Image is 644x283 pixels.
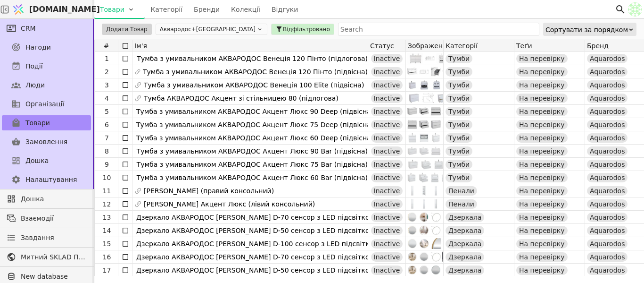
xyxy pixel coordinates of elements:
span: Налаштування [25,175,77,185]
span: Тумба з умивальником АКВАРОДОС Акцент Люкс 75 Bar (підвісна) [137,158,368,171]
span: [PERSON_NAME] Акцент Люкс (лівий консольний) [144,197,315,211]
span: Категорії [446,42,478,50]
span: Aquarodos [590,186,625,196]
span: Aquarodos [590,239,625,249]
span: Відфільтровано [283,25,330,34]
span: Aquarodos [590,107,625,116]
span: Inactive [374,133,400,143]
span: На перевірку [519,252,565,262]
span: Тумби [448,133,470,143]
button: Додати Товар [102,24,152,35]
a: Дошка [2,153,91,168]
span: Бренд [587,42,609,50]
span: Aquarodos [590,252,625,262]
span: Тумби [448,67,470,77]
a: Організації [2,96,91,111]
span: Тумба з умивальником АКВАРОДОС Венеція 100 Elite (підвісна) [144,78,364,92]
span: На перевірку [519,213,565,222]
span: Aquarodos [590,226,625,235]
span: Тумби [448,160,470,169]
span: Тумби [448,107,470,116]
button: Відфільтровано [271,24,334,35]
div: 1 [96,52,118,65]
a: Митний SKLAD Плитка, сантехніка, меблі до ванни [2,249,91,265]
span: Зображення [408,42,443,50]
a: Налаштування [2,172,91,187]
span: Дзеркало АКВАРОДОС [PERSON_NAME] D-70 сенсор з LED підсвіткою [136,211,375,224]
span: Замовлення [25,137,67,147]
span: Організації [25,99,64,109]
span: Дошка [21,194,86,204]
span: Тумба з умивальником АКВАРОДОС Акцент Люкс 90 Deep (підвісна) [136,105,373,118]
div: 7 [96,131,118,145]
div: 12 [96,197,118,211]
span: Завдання [21,233,54,243]
span: Дошка [25,156,49,166]
span: Inactive [374,252,400,262]
span: Aquarodos [590,80,625,90]
span: Дзеркала [448,226,481,235]
a: [DOMAIN_NAME] [9,0,94,18]
span: На перевірку [519,186,565,196]
a: Взаємодії [2,211,91,226]
span: На перевірку [519,133,565,143]
span: Дзеркала [448,239,481,249]
span: Aquarodos [590,213,625,222]
div: 10 [96,171,118,184]
span: Тумба з умивальником АКВАРОДОС Акцент Люкс 75 Deep (підвісна) [136,118,373,131]
div: Сортувати за порядком [545,23,628,36]
span: На перевірку [519,173,565,182]
span: Нагоди [25,43,51,52]
span: Inactive [374,239,400,249]
span: Aquarodos [590,133,625,143]
span: Aquarodos [590,94,625,103]
span: Тумби [448,120,470,129]
span: Дзеркало АКВАРОДОС [PERSON_NAME] D-50 сенсор з LED підсвіткою [136,264,375,277]
span: Ім'я [134,42,147,50]
div: 15 [96,237,118,250]
div: 8 [96,145,118,158]
span: [PERSON_NAME] (правий консольний) [144,184,274,197]
div: 17 [96,264,118,277]
button: Аквародос+[GEOGRAPHIC_DATA] [156,24,267,35]
span: New database [21,272,86,282]
img: 265d6d96d7e23aa92801cf2464590ab8 [628,2,642,17]
span: Дзеркала [448,252,481,262]
span: Inactive [374,80,400,90]
a: Події [2,59,91,74]
span: На перевірку [519,266,565,275]
div: 11 [96,184,118,197]
span: Митний SKLAD Плитка, сантехніка, меблі до ванни [21,252,86,262]
span: Тумба з умивальником АКВАРОДОС Венеція 120 Пінто (підвісна) [143,65,368,78]
span: CRM [21,24,36,34]
span: На перевірку [519,199,565,209]
a: Замовлення [2,134,91,149]
span: Дзеркало АКВАРОДОС [PERSON_NAME] D-50 сенсор з LED підсвіткою [136,224,375,237]
span: Aquarodos [590,67,625,77]
span: На перевірку [519,239,565,249]
span: Inactive [374,54,400,63]
span: Товари [25,118,50,128]
span: Пенали [448,186,474,196]
a: Нагоди [2,40,91,55]
span: Inactive [374,266,400,275]
span: На перевірку [519,160,565,169]
span: Тумби [448,80,470,90]
span: Люди [25,80,45,90]
span: Inactive [374,213,400,222]
span: Inactive [374,94,400,103]
a: Товари [2,115,91,130]
span: Тумба з умивальником АКВАРОДОС Акцент Люкс 60 Bar (підвісна) [137,171,368,184]
span: Тумба з умивальником АКВАРОДОС Венеція 120 Пінто (підлогова) [137,52,368,65]
span: Тумби [448,94,470,103]
span: Дзеркала [448,213,481,222]
span: На перевірку [519,54,565,63]
span: На перевірку [519,107,565,116]
span: Inactive [374,160,400,169]
span: Inactive [374,173,400,182]
span: Тумби [448,54,470,63]
div: 2 [96,65,118,78]
div: 9 [96,158,118,171]
div: # [95,40,118,51]
span: Статус [370,42,394,50]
